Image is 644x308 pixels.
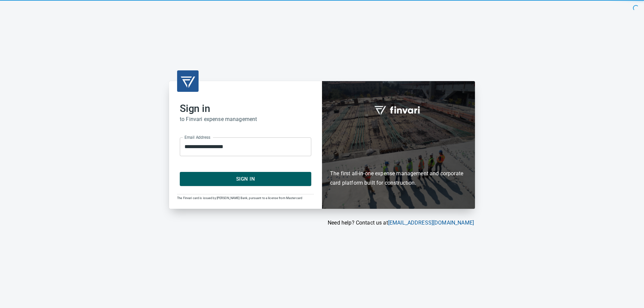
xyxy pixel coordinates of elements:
div: Finvari [322,81,475,209]
span: Sign In [187,175,304,183]
span: The Finvari card is issued by [PERSON_NAME] Bank, pursuant to a license from Mastercard [177,196,302,200]
h6: to Finvari expense management [180,115,311,124]
h2: Sign in [180,103,311,115]
a: [EMAIL_ADDRESS][DOMAIN_NAME] [388,220,474,226]
img: fullword_logo_white.png [373,102,424,118]
h6: The first all-in-one expense management and corporate card platform built for construction. [330,130,467,188]
img: transparent_logo.png [180,73,196,89]
button: Sign In [180,172,311,186]
p: Need help? Contact us at [169,219,474,227]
